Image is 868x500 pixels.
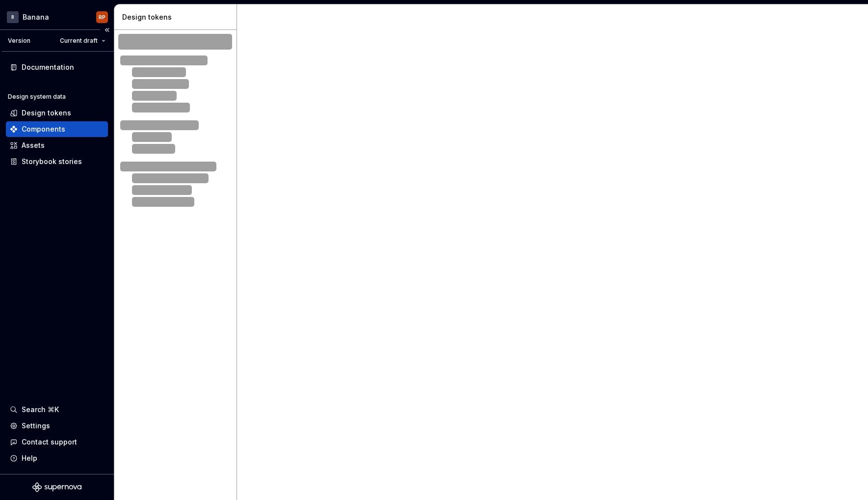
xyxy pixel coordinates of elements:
[2,6,112,28] button: BBananaRP
[6,402,108,417] button: Search ⌘K
[22,140,45,150] div: Assets
[22,124,65,134] div: Components
[6,121,108,137] a: Components
[8,37,30,45] div: Version
[6,154,108,169] a: Storybook stories
[22,437,77,447] div: Contact support
[7,11,19,23] div: B
[122,12,233,22] div: Design tokens
[99,13,105,21] div: RP
[6,450,108,466] button: Help
[8,93,66,101] div: Design system data
[60,37,98,45] span: Current draft
[6,138,108,153] a: Assets
[22,421,50,431] div: Settings
[22,157,82,167] div: Storybook stories
[6,418,108,434] a: Settings
[6,59,108,75] a: Documentation
[22,108,71,118] div: Design tokens
[23,12,49,22] div: Banana
[22,62,74,72] div: Documentation
[6,434,108,450] button: Contact support
[6,105,108,121] a: Design tokens
[22,453,37,463] div: Help
[32,482,81,492] svg: Supernova Logo
[100,23,114,37] button: Collapse sidebar
[55,34,110,48] button: Current draft
[22,405,59,415] div: Search ⌘K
